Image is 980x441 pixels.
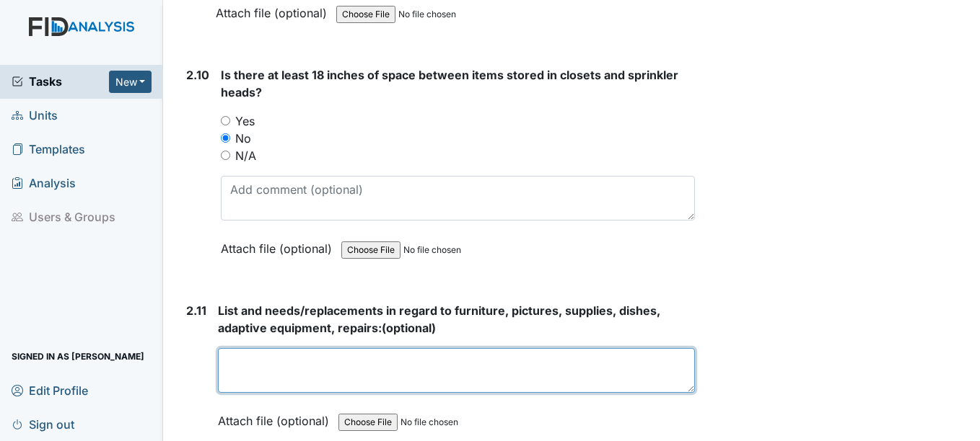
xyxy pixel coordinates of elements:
span: Edit Profile [12,379,88,401]
input: N/A [221,151,230,160]
span: Signed in as [PERSON_NAME] [12,345,144,367]
label: Yes [235,112,255,130]
label: 2.11 [186,302,206,319]
span: Units [12,104,58,127]
span: Templates [12,138,85,161]
span: List and needs/replacements in regard to furniture, pictures, supplies, dishes, adaptive equipmen... [218,303,660,335]
strong: (optional) [218,302,694,337]
label: N/A [235,147,256,164]
button: New [109,71,152,93]
span: Sign out [12,413,74,435]
label: Attach file (optional) [218,404,335,429]
input: Yes [221,116,230,125]
label: No [235,130,251,147]
label: Attach file (optional) [221,232,338,257]
a: Tasks [12,73,109,90]
label: 2.10 [186,66,209,84]
span: Analysis [12,172,76,195]
input: No [221,133,230,143]
span: Is there at least 18 inches of space between items stored in closets and sprinkler heads? [221,68,678,99]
